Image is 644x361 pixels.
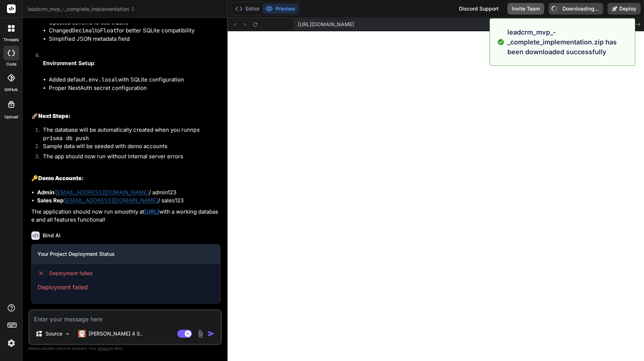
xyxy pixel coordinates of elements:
strong: Environment Setup [43,60,94,67]
h2: 🚀 [31,112,220,120]
li: Added default with SQLite configuration [49,76,220,84]
a: [URL] [144,208,159,215]
h3: Your Project Deployment Status [38,250,214,258]
h6: Bind AI [43,232,60,239]
span: leadcrm_mvp_-_complete_implementation [28,5,136,13]
p: The application should now run smoothly at with a working database and all features functional! [31,208,220,224]
strong: Sales Rep [37,197,63,204]
p: Deployment failed [38,283,214,291]
code: Decimal [72,27,95,34]
span: [URL][DOMAIN_NAME] [298,21,354,28]
button: Preview [263,4,298,14]
span: privacy [98,346,111,350]
p: Source [46,330,62,337]
li: Simplified JSON metadata field [49,35,220,43]
img: icon [208,330,215,337]
img: Claude 4 Sonnet [78,330,86,337]
label: Upload [4,114,18,120]
li: : / sales123 [37,197,220,205]
li: The database will be automatically created when you run [37,126,220,142]
button: Editor [232,4,263,14]
code: .env.local [85,76,118,83]
code: npx prisma db push [43,126,203,142]
img: attachment [196,330,205,338]
img: Pick Models [64,331,71,337]
li: The app should now run without internal server errors [37,152,220,163]
label: code [6,61,16,67]
strong: Demo Accounts: [38,175,84,182]
iframe: Preview [228,31,644,361]
button: Deploy [608,3,641,15]
label: GitHub [4,87,18,93]
span: Deployment failed [49,270,93,277]
div: Discord Support [455,3,503,15]
li: Changed to for better SQLite compatibility [49,27,220,35]
label: threads [3,37,19,43]
code: Float [100,27,117,34]
strong: Next Steps: [38,112,71,119]
p: [PERSON_NAME] 4 S.. [89,330,143,337]
p: Always double-check its answers. Your in Bind [28,345,222,352]
a: [EMAIL_ADDRESS][DOMAIN_NAME] [56,189,149,196]
li: Sample data will be seeded with demo accounts [37,142,220,152]
h2: 🔑 [31,174,220,183]
strong: Admin [37,189,54,196]
button: Invite Team [507,3,544,15]
p: : [43,59,220,68]
img: alert [497,27,504,57]
li: Proper NextAuth secret configuration [49,84,220,92]
p: leadcrm_mvp_-_complete_implementation.zip has been downloaded successfully [507,27,631,57]
li: : / admin123 [37,189,220,197]
a: [EMAIL_ADDRESS][DOMAIN_NAME] [65,197,158,204]
img: settings [5,337,17,349]
button: Downloading... [549,3,603,15]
